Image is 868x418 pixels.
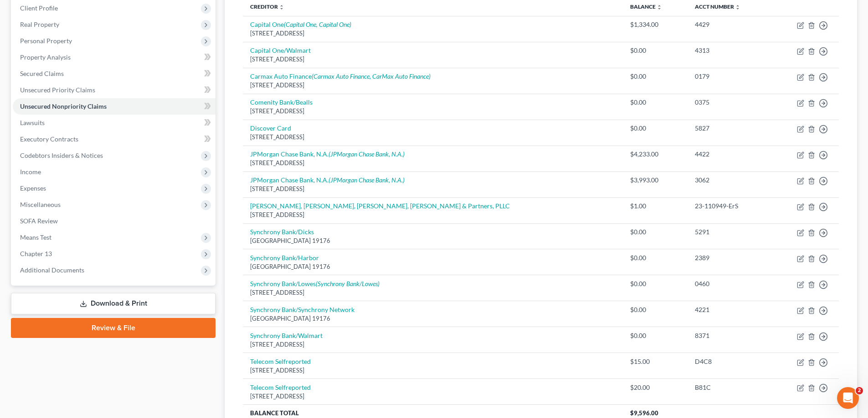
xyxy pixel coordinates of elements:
a: JPMorgan Chase Bank, N.A.(JPMorgan Chase Bank, N.A.) [250,150,405,158]
i: unfold_more [279,5,284,10]
a: Synchrony Bank/Harbor [250,254,319,262]
div: [STREET_ADDRESS] [250,107,616,116]
span: Personal Property [20,37,72,45]
div: [STREET_ADDRESS] [250,81,616,90]
a: JPMorgan Chase Bank, N.A.(JPMorgan Chase Bank, N.A.) [250,176,405,184]
a: Lawsuits [13,115,216,131]
div: 3062 [695,176,764,185]
a: Discover Card [250,124,291,132]
div: 4422 [695,150,764,159]
div: 2389 [695,253,764,262]
span: Secured Claims [20,70,64,77]
a: Acct Number unfold_more [695,3,740,10]
a: Synchrony Bank/Walmart [250,332,323,339]
div: 23-110949-ErS [695,201,764,211]
span: Additional Documents [20,266,84,274]
div: 0460 [695,279,764,288]
a: Synchrony Bank/Lowes(Synchrony Bank/Lowes) [250,280,380,287]
a: Review & File [11,318,216,338]
div: $3,993.00 [630,176,680,185]
a: Executory Contracts [13,131,216,147]
i: (JPMorgan Chase Bank, N.A.) [329,176,405,184]
div: B81C [695,383,764,392]
span: Real Property [20,20,59,28]
a: Creditor unfold_more [250,3,284,10]
div: [GEOGRAPHIC_DATA] 19176 [250,262,616,271]
div: 4429 [695,20,764,29]
div: $4,233.00 [630,150,680,159]
div: [STREET_ADDRESS] [250,366,616,375]
i: (Carmax Auto Finance, CarMax Auto Finance) [312,72,431,80]
i: unfold_more [735,5,740,10]
span: Lawsuits [20,119,45,126]
a: Unsecured Priority Claims [13,82,216,98]
div: [STREET_ADDRESS] [250,340,616,349]
a: Secured Claims [13,65,216,82]
span: Client Profile [20,4,58,12]
span: Income [20,168,41,176]
span: Property Analysis [20,53,71,61]
span: Unsecured Nonpriority Claims [20,102,107,110]
i: (Synchrony Bank/Lowes) [316,280,380,287]
a: Download & Print [11,293,216,314]
div: $0.00 [630,46,680,55]
i: unfold_more [657,5,662,10]
span: 2 [856,387,863,394]
div: $20.00 [630,383,680,392]
span: Codebtors Insiders & Notices [20,151,103,159]
span: $9,596.00 [630,409,658,417]
div: [STREET_ADDRESS] [250,185,616,193]
div: D4C8 [695,357,764,366]
div: $0.00 [630,305,680,314]
div: $0.00 [630,227,680,237]
span: SOFA Review [20,217,58,225]
div: 0179 [695,72,764,81]
span: Miscellaneous [20,201,61,208]
a: Carmax Auto Finance(Carmax Auto Finance, CarMax Auto Finance) [250,72,431,80]
a: Balance unfold_more [630,3,662,10]
div: [STREET_ADDRESS] [250,133,616,141]
span: Unsecured Priority Claims [20,86,95,94]
a: Telecom Selfreported [250,358,311,365]
div: $0.00 [630,253,680,262]
div: $0.00 [630,124,680,133]
div: $0.00 [630,72,680,81]
a: Synchrony Bank/Synchrony Network [250,306,354,313]
i: (JPMorgan Chase Bank, N.A.) [329,150,405,158]
a: [PERSON_NAME], [PERSON_NAME], [PERSON_NAME], [PERSON_NAME] & Partners, PLLC [250,202,510,210]
div: $0.00 [630,98,680,107]
div: [STREET_ADDRESS] [250,392,616,401]
div: [GEOGRAPHIC_DATA] 19176 [250,237,616,245]
div: 8371 [695,331,764,340]
a: Comenity Bank/Bealls [250,98,313,106]
span: Means Test [20,233,51,241]
a: Unsecured Nonpriority Claims [13,98,216,115]
a: Capital One(Capital One, Capital One) [250,20,351,28]
a: SOFA Review [13,213,216,229]
div: [STREET_ADDRESS] [250,159,616,167]
div: $15.00 [630,357,680,366]
a: Telecom Selfreported [250,383,311,391]
div: 4221 [695,305,764,314]
a: Synchrony Bank/Dicks [250,228,314,236]
div: $1,334.00 [630,20,680,29]
span: Expenses [20,184,46,192]
div: 0375 [695,98,764,107]
div: 5291 [695,227,764,237]
div: [GEOGRAPHIC_DATA] 19176 [250,314,616,323]
a: Property Analysis [13,49,216,65]
span: Executory Contracts [20,135,78,143]
div: 5827 [695,124,764,133]
div: $0.00 [630,331,680,340]
div: $0.00 [630,279,680,288]
span: Chapter 13 [20,250,52,257]
div: $1.00 [630,201,680,211]
div: 4313 [695,46,764,55]
div: [STREET_ADDRESS] [250,29,616,38]
div: [STREET_ADDRESS] [250,211,616,219]
div: [STREET_ADDRESS] [250,55,616,64]
div: [STREET_ADDRESS] [250,288,616,297]
a: Capital One/Walmart [250,46,311,54]
i: (Capital One, Capital One) [284,20,351,28]
iframe: Intercom live chat [837,387,859,409]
